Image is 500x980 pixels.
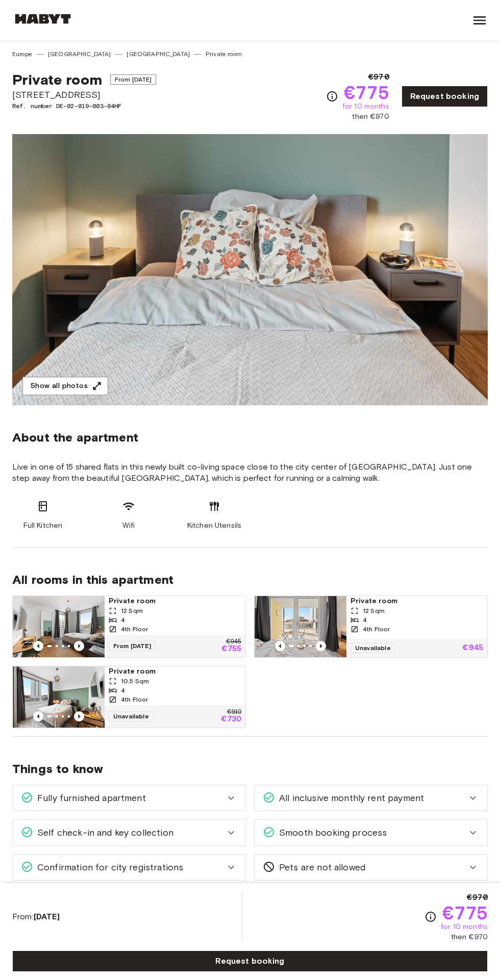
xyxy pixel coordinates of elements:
span: 12 Sqm [363,606,385,615]
button: Previous image [74,711,84,721]
span: €775 [442,904,488,922]
span: 4th Floor [121,695,148,704]
a: Europe [12,49,32,59]
b: [DATE] [34,912,60,921]
span: Self check-in and key collection [33,826,173,839]
span: Private room [109,666,241,677]
span: for 10 months [342,101,389,112]
span: 4 [121,686,125,695]
span: for 10 months [441,922,488,932]
span: Unavailable [351,643,395,653]
span: Live in one of 15 shared flats in this newly built co-living space close to the city center of [G... [12,461,488,484]
p: €910 [227,709,241,715]
span: Ref. number DE-02-019-003-04HF [12,101,156,111]
span: Things to know [12,761,488,777]
div: Pets are not allowed [255,855,487,880]
img: Habyt [12,14,73,24]
a: [GEOGRAPHIC_DATA] [127,49,190,59]
div: All inclusive monthly rent payment [255,785,487,811]
div: Confirmation for city registrations [13,855,245,880]
span: All inclusive monthly rent payment [275,791,424,805]
p: €945 [226,639,241,645]
div: Self check-in and key collection [13,820,245,845]
svg: Check cost overview for full price breakdown. Please note that discounts apply to new joiners onl... [326,90,338,102]
span: 4th Floor [363,625,390,634]
img: Marketing picture of unit DE-02-019-003-04HF [12,134,488,405]
span: Confirmation for city registrations [33,861,183,874]
a: Marketing picture of unit DE-02-019-003-02HFPrevious imagePrevious imagePrivate room10.5 Sqm44th ... [12,666,246,728]
span: Pets are not allowed [275,861,365,874]
span: Wifi [122,521,135,531]
span: From: [12,911,60,922]
span: [STREET_ADDRESS] [12,88,156,101]
img: Marketing picture of unit DE-02-019-003-02HF [13,666,105,728]
span: From [DATE] [110,74,157,85]
p: €945 [462,644,483,652]
span: €970 [368,71,389,83]
button: Show all photos [22,377,108,396]
a: Private room [206,49,242,59]
span: 4 [121,615,125,625]
span: Private room [12,71,102,88]
button: Previous image [33,711,43,721]
span: Full Kitchen [23,521,63,531]
svg: Check cost overview for full price breakdown. Please note that discounts apply to new joiners onl... [424,911,437,923]
a: Marketing picture of unit DE-02-019-003-03HFPrevious imagePrevious imagePrivate room12 Sqm44th Fl... [254,596,488,658]
span: Private room [109,596,241,606]
a: [GEOGRAPHIC_DATA] [48,49,111,59]
button: Previous image [275,641,285,651]
p: €730 [221,715,241,724]
span: Smooth booking process [275,826,387,839]
span: All rooms in this apartment [12,572,488,587]
span: €775 [344,83,389,101]
span: then €970 [451,932,488,942]
span: 4th Floor [121,625,148,634]
span: Unavailable [109,711,154,721]
div: Smooth booking process [255,820,487,845]
span: 12 Sqm [121,606,143,615]
span: Private room [351,596,483,606]
button: Previous image [74,641,84,651]
span: 10.5 Sqm [121,677,149,686]
img: Marketing picture of unit DE-02-019-003-03HF [255,596,346,657]
button: Previous image [33,641,43,651]
span: then €970 [352,112,389,122]
a: Marketing picture of unit DE-02-019-003-01HFPrevious imagePrevious imagePrivate room12 Sqm44th Fl... [12,596,246,658]
a: Request booking [402,86,488,107]
span: 4 [363,615,367,625]
span: About the apartment [12,430,138,445]
span: From [DATE] [109,641,156,651]
img: Marketing picture of unit DE-02-019-003-01HF [13,596,105,657]
span: Fully furnished apartment [33,791,146,805]
span: Kitchen Utensils [187,521,241,531]
button: Previous image [316,641,326,651]
span: €970 [467,891,488,904]
p: €755 [221,645,241,653]
div: Fully furnished apartment [13,785,245,811]
a: Request booking [12,950,488,972]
